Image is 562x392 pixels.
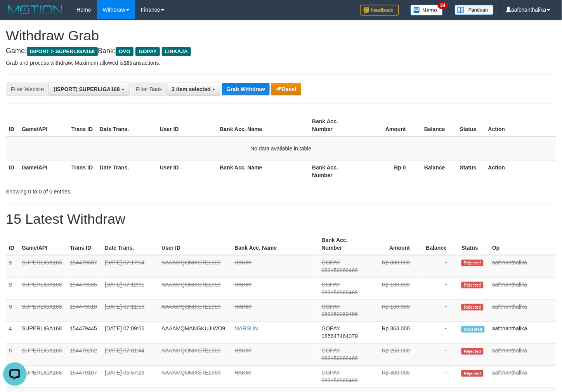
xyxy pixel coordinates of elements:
span: Rejected [461,348,483,355]
td: AAAAMQONIXSTEL969 [158,344,231,366]
td: 154479107 [67,366,102,388]
h1: 15 Latest Withdraw [6,211,556,227]
img: Feedback.jpg [360,5,399,16]
button: Grab Withdraw [222,83,270,95]
td: SUPERLIGA168 [19,322,67,344]
span: Rejected [461,260,483,266]
a: MARSUN [234,326,258,332]
td: 2 [6,278,19,300]
td: SUPERLIGA168 [19,278,67,300]
span: OVO [116,47,134,56]
td: - [422,344,459,366]
span: LINKAJA [162,47,191,56]
th: Amount [366,233,422,255]
td: AAAAMQONIXSTEL969 [158,366,231,388]
td: aafchanthalika [489,300,556,322]
span: Copy 083150060466 to clipboard [322,311,358,318]
td: SUPERLIGA168 [19,366,67,388]
span: GOPAY [322,326,340,332]
span: 3 item selected [172,86,210,92]
span: [ISPORT] SUPERLIGA168 [54,86,120,92]
span: Copy 083150060466 to clipboard [322,267,358,273]
th: Bank Acc. Number [319,233,366,255]
td: 154479262 [67,344,102,366]
td: [DATE] 07:17:54 [102,255,158,278]
th: Bank Acc. Name [231,233,319,255]
h4: Game: Bank: [6,47,556,55]
img: MOTION_logo.png [6,4,65,16]
th: ID [6,114,19,136]
button: Reset [271,83,301,95]
th: Action [485,114,556,136]
th: Bank Acc. Name [217,160,309,182]
span: GOPAY [322,259,340,266]
span: Rejected [461,370,483,377]
td: [DATE] 07:01:44 [102,344,158,366]
a: HAKIM [234,304,252,310]
td: No data available in table [6,136,556,161]
th: Game/API [19,233,67,255]
button: 3 item selected [167,83,220,96]
th: Date Trans. [97,114,157,136]
span: Copy 083150060466 to clipboard [322,289,358,295]
td: - [422,366,459,388]
td: aafchanthalika [489,344,556,366]
td: [DATE] 07:12:01 [102,278,158,300]
th: ID [6,233,19,255]
th: User ID [157,160,217,182]
td: AAAAMQMANGKUJIWO9 [158,322,231,344]
a: HAKIM [234,348,252,354]
strong: 10 [123,60,130,66]
a: HAKIM [234,370,252,376]
button: Open LiveChat chat widget [3,3,26,26]
th: Balance [422,233,459,255]
td: AAAAMQONIXSTEL969 [158,255,231,278]
td: SUPERLIGA168 [19,255,67,278]
td: SUPERLIGA168 [19,344,67,366]
td: Rp 100,000 [366,278,422,300]
td: AAAAMQONIXSTEL969 [158,300,231,322]
img: panduan.png [455,5,494,15]
span: Copy 083150060466 to clipboard [322,356,358,362]
th: Game/API [19,160,68,182]
th: Rp 0 [359,160,418,182]
a: HAKIM [234,259,252,266]
td: [DATE] 06:57:29 [102,366,158,388]
button: [ISPORT] SUPERLIGA168 [49,83,129,96]
td: Rp 300,000 [366,366,422,388]
td: - [422,278,459,300]
td: 1 [6,255,19,278]
span: GOPAY [322,348,340,354]
th: Status [457,160,485,182]
th: Trans ID [67,233,102,255]
td: 4 [6,322,19,344]
span: Rejected [461,304,483,311]
span: Accepted [461,326,485,333]
div: Filter Bank [131,83,167,96]
th: Action [485,160,556,182]
td: [DATE] 07:11:58 [102,300,158,322]
h1: Withdraw Grab [6,28,556,43]
th: Status [458,233,489,255]
td: Rp 363,000 [366,322,422,344]
span: Copy 085647464079 to clipboard [322,333,358,340]
span: GOPAY [322,281,340,288]
th: Date Trans. [102,233,158,255]
span: GOPAY [322,370,340,376]
th: Trans ID [68,160,97,182]
td: Rp 100,000 [366,300,422,322]
span: GOPAY [135,47,160,56]
td: 3 [6,300,19,322]
img: Button%20Memo.svg [411,5,443,16]
th: User ID [158,233,231,255]
td: - [422,300,459,322]
td: 154479445 [67,322,102,344]
td: aafchanthalika [489,278,556,300]
th: Amount [359,114,418,136]
span: GOPAY [322,304,340,310]
span: Rejected [461,282,483,288]
td: AAAAMQONIXSTEL969 [158,278,231,300]
div: Showing 0 to 0 of 0 entries [6,185,228,195]
td: aafchanthalika [489,322,556,344]
td: Rp 250,000 [366,344,422,366]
